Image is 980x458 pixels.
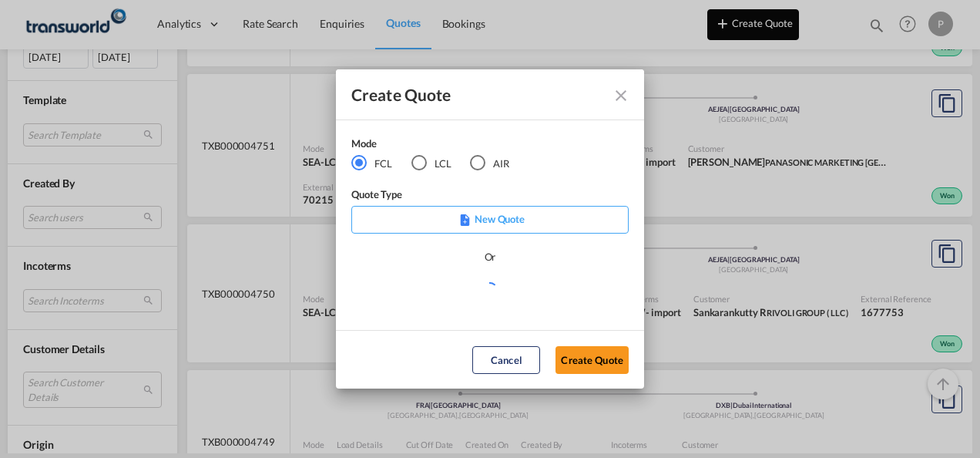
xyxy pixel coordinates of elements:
div: Mode [351,136,529,155]
md-dialog: Create QuoteModeFCL LCLAIR ... [336,69,644,389]
div: Create Quote [351,85,601,104]
div: Quote Type [351,187,629,206]
button: Cancel [472,346,540,374]
button: Close dialog [606,80,633,108]
div: New Quote [351,206,629,234]
p: New Quote [357,211,623,227]
md-radio-button: AIR [470,155,509,172]
md-radio-button: LCL [411,155,451,172]
div: Or [485,249,496,264]
md-radio-button: FCL [351,155,392,172]
button: Create Quote [555,346,629,374]
md-icon: Close dialog [612,86,630,105]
